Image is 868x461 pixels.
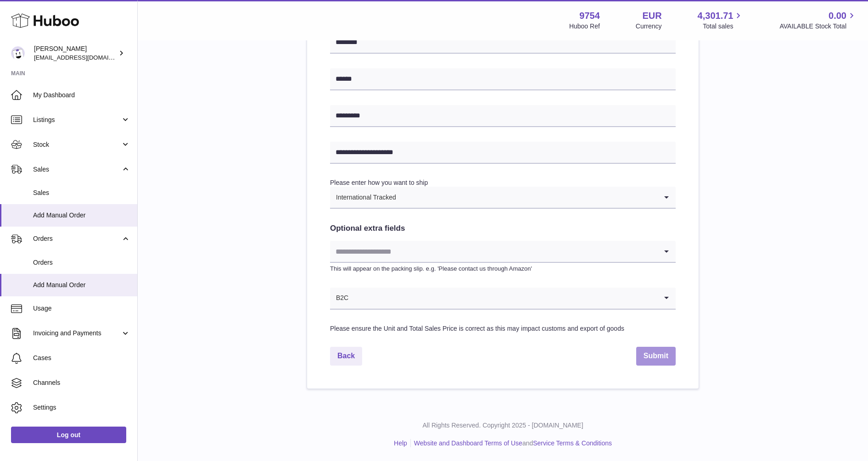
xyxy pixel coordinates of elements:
span: Cases [33,354,130,362]
input: Search for option [349,288,657,309]
a: Back [330,347,362,366]
input: Search for option [397,187,657,208]
span: 0.00 [829,10,846,22]
label: Please enter how you want to ship [330,179,428,186]
div: Search for option [330,187,676,209]
div: Search for option [330,241,676,263]
span: Add Manual Order [33,211,130,220]
strong: EUR [642,10,661,22]
span: B2C [330,288,349,309]
span: [EMAIL_ADDRESS][DOMAIN_NAME] [34,54,135,61]
span: Add Manual Order [33,281,130,289]
a: 4,301.71 Total sales [698,10,744,31]
input: Search for option [330,241,657,262]
p: All Rights Reserved. Copyright 2025 - [DOMAIN_NAME] [145,421,861,430]
a: Website and Dashboard Terms of Use [414,439,522,447]
span: Invoicing and Payments [33,329,121,338]
span: Listings [33,116,121,124]
span: Total sales [703,22,744,31]
div: Please ensure the Unit and Total Sales Price is correct as this may impact customs and export of ... [330,324,676,333]
a: Log out [11,427,126,443]
h2: Optional extra fields [330,223,676,234]
span: Sales [33,189,130,197]
a: Service Terms & Conditions [533,439,612,447]
span: AVAILABLE Stock Total [779,22,857,31]
span: Settings [33,403,130,412]
span: Usage [33,304,130,313]
span: Stock [33,140,121,149]
a: Help [394,439,407,447]
button: Submit [636,347,676,366]
span: Sales [33,165,121,174]
div: [PERSON_NAME] [34,44,117,62]
span: Orders [33,258,130,267]
img: info@fieldsluxury.london [11,46,25,60]
span: My Dashboard [33,91,130,100]
span: Channels [33,378,130,387]
strong: 9754 [579,10,600,22]
span: 4,301.71 [698,10,734,22]
div: Huboo Ref [569,22,600,31]
span: International Tracked [330,187,397,208]
div: Currency [636,22,662,31]
div: Search for option [330,288,676,310]
p: This will appear on the packing slip. e.g. 'Please contact us through Amazon' [330,265,676,273]
li: and [411,439,612,448]
span: Orders [33,234,121,243]
a: 0.00 AVAILABLE Stock Total [779,10,857,31]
